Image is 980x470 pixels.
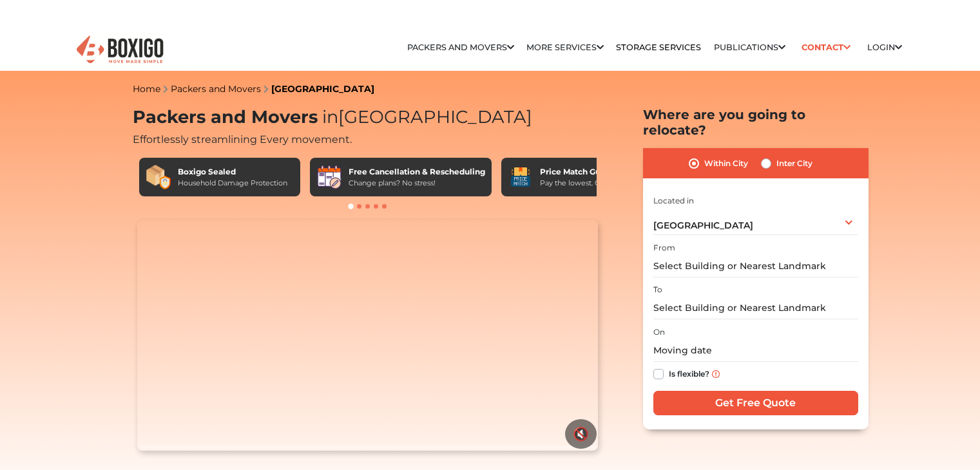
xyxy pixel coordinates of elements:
[133,83,160,95] a: Home
[178,178,287,189] div: Household Damage Protection
[565,419,597,449] button: 🔇
[653,284,662,296] label: To
[540,166,638,178] div: Price Match Guarantee
[798,37,855,57] a: Contact
[653,242,675,254] label: From
[653,297,858,319] input: Select Building or Nearest Landmark
[407,42,514,52] a: Packers and Movers
[714,42,785,52] a: Publications
[653,326,665,338] label: On
[146,164,171,190] img: Boxigo Sealed
[322,106,338,127] span: in
[137,220,598,451] video: Your browser does not support the video tag.
[349,166,485,178] div: Free Cancellation & Rescheduling
[349,178,485,189] div: Change plans? No stress!
[171,83,261,95] a: Packers and Movers
[75,34,165,66] img: Boxigo
[616,42,701,52] a: Storage Services
[318,106,532,127] span: [GEOGRAPHIC_DATA]
[653,220,753,231] span: [GEOGRAPHIC_DATA]
[271,83,374,95] a: [GEOGRAPHIC_DATA]
[316,164,342,190] img: Free Cancellation & Rescheduling
[669,366,709,380] label: Is flexible?
[133,133,352,146] span: Effortlessly streamlining Every movement.
[653,391,858,415] input: Get Free Quote
[133,107,603,128] h1: Packers and Movers
[704,156,748,171] label: Within City
[540,178,638,189] div: Pay the lowest. Guaranteed!
[867,42,902,52] a: Login
[653,339,858,362] input: Moving date
[178,166,287,178] div: Boxigo Sealed
[653,255,858,277] input: Select Building or Nearest Landmark
[712,370,720,378] img: info
[508,164,533,190] img: Price Match Guarantee
[526,42,604,52] a: More services
[653,195,694,207] label: Located in
[643,107,869,138] h2: Where are you going to relocate?
[776,156,812,171] label: Inter City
